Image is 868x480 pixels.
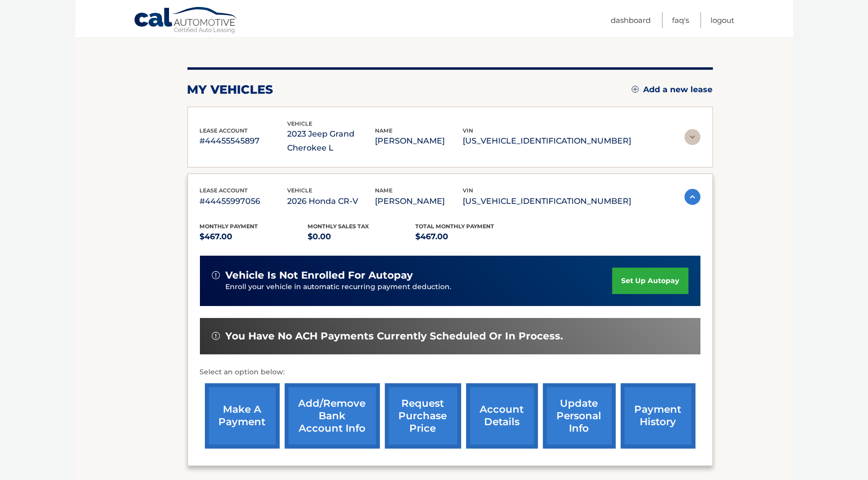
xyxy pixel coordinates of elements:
span: vin [463,187,474,194]
p: #44455545897 [200,134,288,148]
p: Enroll your vehicle in automatic recurring payment deduction. [226,282,613,293]
p: $0.00 [308,230,416,244]
span: You have no ACH payments currently scheduled or in process. [226,330,563,342]
p: 2026 Honda CR-V [288,194,375,208]
span: vehicle is not enrolled for autopay [226,269,413,282]
p: $467.00 [416,230,524,244]
span: name [375,127,393,134]
a: Add/Remove bank account info [285,383,380,449]
span: vehicle [288,120,313,127]
a: request purchase price [385,383,461,449]
p: #44455997056 [200,194,288,208]
p: [US_VEHICLE_IDENTIFICATION_NUMBER] [463,194,632,208]
img: accordion-rest.svg [685,129,700,145]
span: Monthly sales Tax [308,223,369,230]
span: Monthly Payment [200,223,258,230]
a: FAQ's [673,12,690,28]
img: accordion-active.svg [685,189,700,205]
p: [PERSON_NAME] [375,194,463,208]
a: Add a new lease [632,85,713,95]
img: alert-white.svg [212,332,220,340]
a: set up autopay [612,268,688,294]
a: payment history [621,383,695,449]
span: vin [463,127,474,134]
p: [US_VEHICLE_IDENTIFICATION_NUMBER] [463,134,632,148]
h2: my vehicles [187,82,274,97]
span: lease account [200,187,248,194]
p: [PERSON_NAME] [375,134,463,148]
a: account details [466,383,538,449]
span: Total Monthly Payment [416,223,495,230]
a: Logout [711,12,735,28]
p: $467.00 [200,230,308,244]
p: 2023 Jeep Grand Cherokee L [288,127,375,155]
span: vehicle [288,187,313,194]
span: name [375,187,393,194]
a: update personal info [543,383,616,449]
img: alert-white.svg [212,271,220,279]
span: lease account [200,127,248,134]
a: Cal Automotive [134,6,238,35]
p: Select an option below: [200,366,700,378]
a: Dashboard [611,12,651,28]
img: add.svg [632,86,639,93]
a: make a payment [205,383,280,449]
